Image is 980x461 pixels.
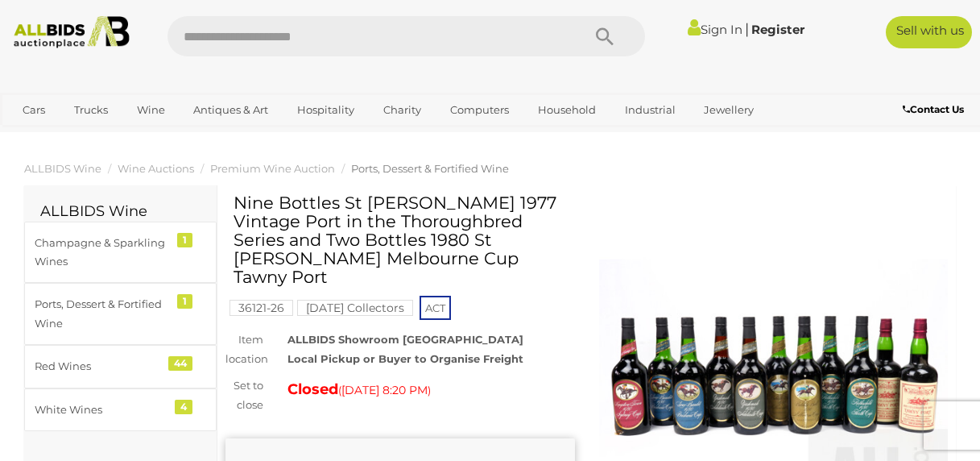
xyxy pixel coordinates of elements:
h2: ALLBIDS Wine [40,204,201,220]
a: Industrial [614,97,686,123]
a: Antiques & Art [183,97,279,123]
a: Household [527,97,606,123]
div: Champagne & Sparkling Wines [35,234,167,272]
a: [GEOGRAPHIC_DATA] [134,123,269,150]
a: Office [12,123,64,150]
a: Sign In [688,22,742,37]
a: Ports, Dessert & Fortified Wine [351,162,509,175]
h1: Nine Bottles St [PERSON_NAME] 1977 Vintage Port in the Thoroughbred Series and Two Bottles 1980 S... [234,193,571,286]
span: [DATE] 8:20 PM [341,383,428,397]
a: Premium Wine Auction [210,162,335,175]
a: Wine [126,97,176,123]
button: Search [564,16,645,56]
div: White Wines [35,401,167,419]
a: Red Wines 44 [24,345,217,388]
span: ( ) [338,384,431,397]
a: Hospitality [287,97,365,123]
a: Charity [373,97,432,123]
a: Trucks [64,97,118,123]
a: Cars [12,97,56,123]
div: 44 [168,356,192,371]
a: Champagne & Sparkling Wines 1 [24,222,217,284]
a: White Wines 4 [24,388,217,431]
a: Wine Auctions [118,162,194,175]
a: Register [751,22,804,37]
a: Ports, Dessert & Fortified Wine 1 [24,283,217,345]
a: ALLBIDS Wine [24,162,101,175]
div: Ports, Dessert & Fortified Wine [35,295,167,333]
img: Allbids.com.au [7,16,136,48]
a: 36121-26 [229,301,293,314]
b: Contact Us [903,103,964,115]
mark: 36121-26 [229,300,293,316]
div: Item location [213,330,275,368]
a: Jewellery [693,97,764,123]
div: 4 [175,400,192,414]
a: Computers [440,97,519,123]
a: Sell with us [886,16,972,48]
a: [DATE] Collectors [297,301,413,314]
strong: Closed [287,380,338,398]
div: Red Wines [35,357,167,376]
div: 1 [177,294,192,309]
mark: [DATE] Collectors [297,300,413,316]
a: Contact Us [903,101,968,118]
div: Set to close [213,376,275,414]
span: | [745,20,749,38]
span: ACT [420,296,451,320]
strong: Local Pickup or Buyer to Organise Freight [287,352,523,365]
div: 1 [177,233,192,247]
a: Sports [72,123,126,150]
strong: ALLBIDS Showroom [GEOGRAPHIC_DATA] [287,333,523,346]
